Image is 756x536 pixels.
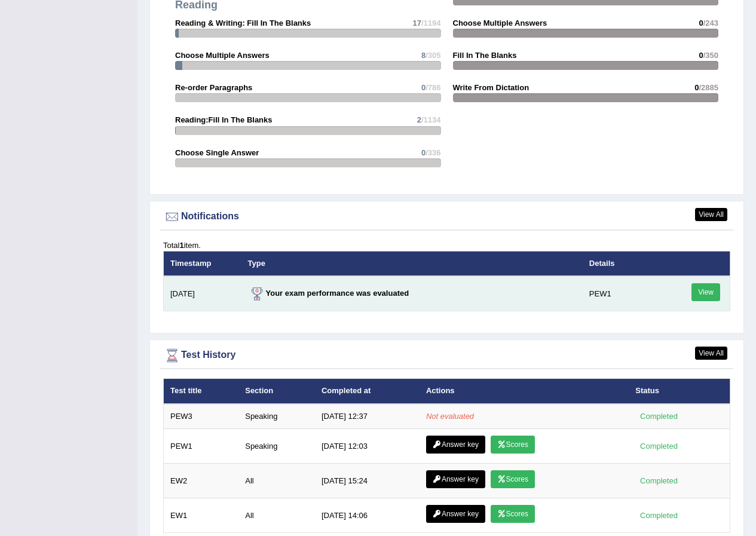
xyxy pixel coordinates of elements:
a: View All [695,208,727,221]
span: 0 [694,83,699,92]
strong: Your exam performance was evaluated [248,289,409,298]
th: Timestamp [164,251,241,276]
a: Answer key [426,505,485,523]
th: Completed at [315,379,420,404]
td: PEW1 [583,276,659,311]
div: Notifications [163,208,730,226]
strong: Fill In The Blanks [453,51,517,60]
span: 8 [421,51,426,60]
div: Total item. [163,240,730,251]
a: View All [695,347,727,360]
span: /786 [426,83,440,92]
span: /2885 [699,83,718,92]
td: Speaking [238,429,315,464]
strong: Write From Dictation [453,83,529,92]
strong: Choose Multiple Answers [453,19,547,27]
strong: Choose Multiple Answers [175,51,270,60]
td: EW2 [164,464,239,498]
th: Details [583,251,659,276]
td: [DATE] 12:03 [315,429,420,464]
div: Completed [635,474,682,487]
span: /243 [703,19,718,27]
td: [DATE] [164,276,241,311]
span: 2 [417,115,421,124]
span: 0 [421,148,426,157]
span: /1134 [421,115,441,124]
div: Test History [163,347,730,365]
th: Section [238,379,315,404]
td: All [238,464,315,498]
strong: Choose Single Answer [175,148,259,157]
a: Scores [491,505,535,523]
span: /350 [703,51,718,60]
div: Completed [635,509,682,522]
td: PEW1 [164,429,239,464]
td: [DATE] 12:37 [315,404,420,429]
b: 1 [179,241,183,250]
span: /1194 [421,19,441,27]
strong: Re-order Paragraphs [175,83,252,92]
th: Status [629,379,730,404]
span: 0 [699,51,703,60]
th: Actions [420,379,629,404]
th: Test title [164,379,239,404]
td: All [238,498,315,533]
div: Completed [635,440,682,452]
th: Type [241,251,583,276]
a: Answer key [426,436,485,454]
a: Answer key [426,470,485,488]
span: 0 [699,19,703,27]
span: /305 [426,51,440,60]
span: /336 [426,148,440,157]
span: 17 [412,19,421,27]
td: [DATE] 14:06 [315,498,420,533]
a: View [691,283,720,301]
td: Speaking [238,404,315,429]
strong: Reading & Writing: Fill In The Blanks [175,19,311,27]
td: [DATE] 15:24 [315,464,420,498]
td: PEW3 [164,404,239,429]
span: 0 [421,83,426,92]
a: Scores [491,436,535,454]
em: Not evaluated [426,412,474,421]
a: Scores [491,470,535,488]
td: EW1 [164,498,239,533]
strong: Reading:Fill In The Blanks [175,115,273,124]
div: Completed [635,410,682,422]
